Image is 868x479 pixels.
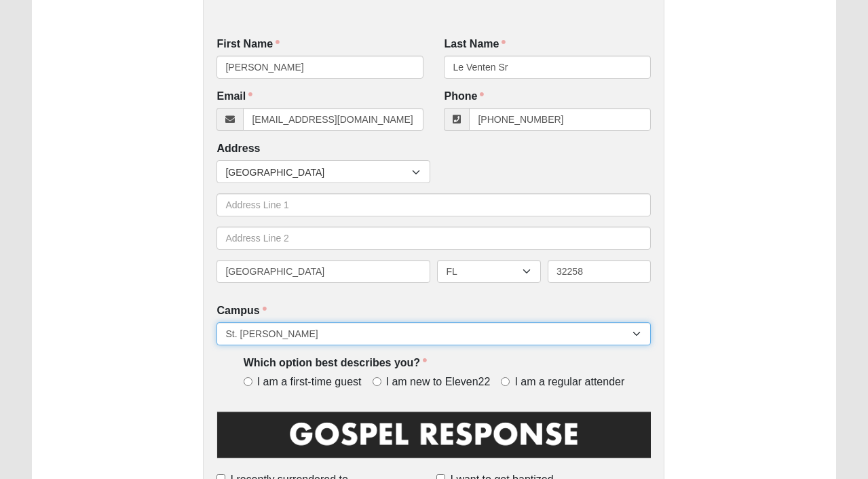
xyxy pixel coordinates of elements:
input: I am a regular attender [501,377,510,386]
span: I am a regular attender [514,375,624,390]
label: Which option best describes you? [244,356,427,371]
label: Campus [216,303,266,319]
span: I am new to Eleven22 [386,375,491,390]
label: Phone [444,89,484,104]
input: I am a first-time guest [244,377,252,386]
span: [GEOGRAPHIC_DATA] [225,161,412,184]
label: Address [216,141,260,157]
label: First Name [216,37,280,52]
input: Address Line 1 [216,193,651,216]
input: Address Line 2 [216,227,651,250]
span: I am a first-time guest [257,375,362,390]
input: City [216,260,430,283]
input: I am new to Eleven22 [373,377,381,386]
input: Zip [548,260,652,283]
label: Last Name [444,37,506,52]
label: Email [216,89,252,104]
img: GospelResponseBLK.png [216,409,651,470]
